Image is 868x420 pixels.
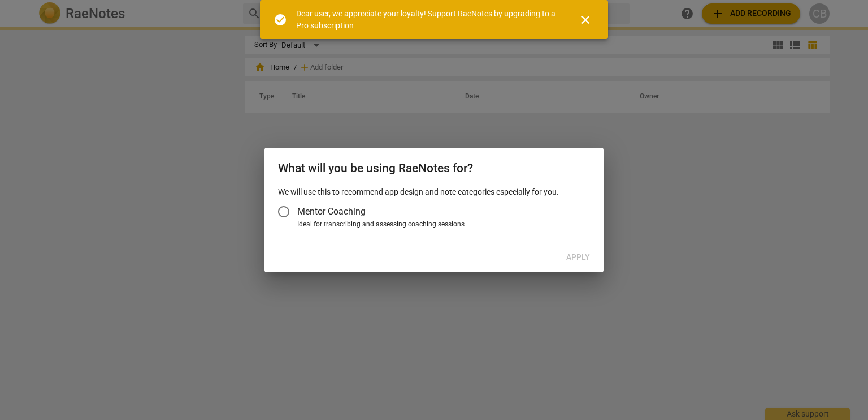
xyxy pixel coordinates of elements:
p: We will use this to recommend app design and note categories especially for you. [278,186,590,198]
span: Mentor Coaching [297,205,366,218]
h2: What will you be using RaeNotes for? [278,161,590,175]
div: Account type [278,198,590,230]
button: Close [572,6,599,33]
a: Pro subscription [296,21,354,30]
span: close [579,13,592,27]
div: Ideal for transcribing and assessing coaching sessions [297,220,587,230]
span: check_circle [274,13,287,27]
div: Dear user, we appreciate your loyalty! Support RaeNotes by upgrading to a [296,8,558,31]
